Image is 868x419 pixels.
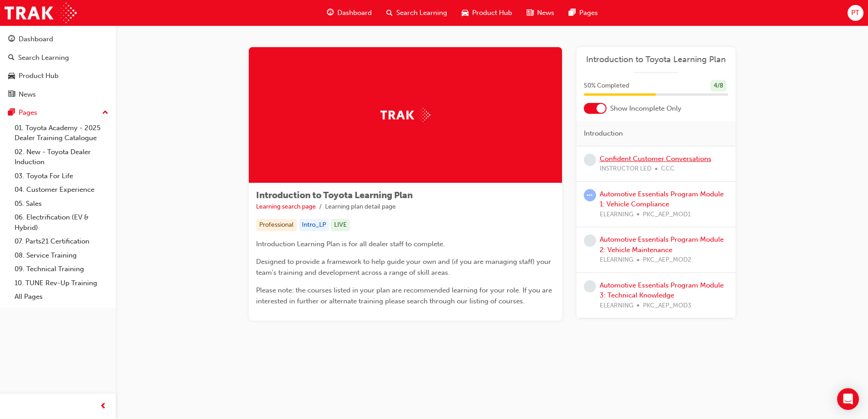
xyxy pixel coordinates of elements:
a: 06. Electrification (EV & Hybrid) [11,210,112,234]
a: 03. Toyota For Life [11,169,112,183]
div: Pages [19,107,37,118]
a: All Pages [11,290,112,304]
li: Learning plan detail page [325,202,396,212]
a: Introduction to Toyota Learning Plan [584,54,728,65]
button: PT [848,5,863,21]
span: car-icon [462,7,469,19]
span: Introduction [584,128,623,139]
a: 02. New - Toyota Dealer Induction [11,145,112,169]
a: Automotive Essentials Program Module 2: Vehicle Maintenance [600,235,724,254]
a: Automotive Essentials Program Module 3: Technical Knowledge [600,281,724,300]
span: Introduction Learning Plan is for all dealer staff to complete. [256,240,445,248]
span: Product Hub [472,8,512,18]
a: car-iconProduct Hub [454,4,519,22]
a: 08. Service Training [11,248,112,263]
span: search-icon [386,7,393,19]
div: 4 / 8 [710,80,726,92]
a: guage-iconDashboard [320,4,379,22]
a: Dashboard [4,31,112,48]
a: News [4,86,112,103]
span: learningRecordVerb_NONE-icon [584,280,596,292]
span: prev-icon [100,401,107,412]
div: Product Hub [19,71,59,81]
a: search-iconSearch Learning [379,4,454,22]
button: DashboardSearch LearningProduct HubNews [4,29,112,104]
img: Trak [5,3,77,23]
span: pages-icon [569,7,576,19]
a: 01. Toyota Academy - 2025 Dealer Training Catalogue [11,121,112,145]
span: car-icon [8,72,15,80]
span: ELEARNING [600,301,633,311]
a: 04. Customer Experience [11,183,112,197]
span: Search Learning [396,8,447,18]
span: guage-icon [8,35,15,44]
span: PT [851,8,859,18]
span: ELEARNING [600,255,633,265]
div: Search Learning [18,53,69,63]
span: news-icon [8,91,15,99]
div: Professional [256,219,297,231]
div: LIVE [331,219,350,231]
span: learningRecordVerb_NONE-icon [584,234,596,247]
button: Pages [4,104,112,121]
span: news-icon [527,7,533,19]
span: Dashboard [337,8,372,18]
span: INSTRUCTOR LED [600,164,651,174]
span: search-icon [8,54,15,62]
a: 05. Sales [11,197,112,211]
span: up-icon [102,107,108,119]
div: Dashboard [19,34,53,44]
a: Confident Customer Conversations [600,155,711,163]
span: 50 % Completed [584,81,629,91]
span: ELEARNING [600,209,633,220]
span: Show Incomplete Only [610,103,681,114]
span: Designed to provide a framework to help guide your own and (if you are managing staff) your team'... [256,258,553,277]
a: Automotive Essentials Program Module 1: Vehicle Compliance [600,190,724,209]
a: pages-iconPages [562,4,605,22]
a: 07. Parts21 Certification [11,234,112,248]
img: Trak [380,108,430,122]
span: Please note: the courses listed in your plan are recommended learning for your role. If you are i... [256,286,554,305]
span: pages-icon [8,109,15,117]
a: Product Hub [4,68,112,84]
a: 10. TUNE Rev-Up Training [11,276,112,290]
span: Introduction to Toyota Learning Plan [256,190,413,200]
div: Open Intercom Messenger [837,388,859,410]
span: learningRecordVerb_ATTEMPT-icon [584,189,596,201]
a: Search Learning [4,49,112,66]
div: News [19,89,36,100]
span: guage-icon [327,7,334,19]
span: CCC [661,164,675,174]
span: News [537,8,554,18]
span: learningRecordVerb_NONE-icon [584,154,596,166]
a: news-iconNews [519,4,562,22]
span: PKC_AEP_MOD1 [643,209,691,220]
div: Intro_LP [299,219,329,231]
span: Pages [579,8,598,18]
span: PKC_AEP_MOD3 [643,301,691,311]
a: 09. Technical Training [11,262,112,276]
a: Learning search page [256,203,316,210]
span: PKC_AEP_MOD2 [643,255,691,265]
